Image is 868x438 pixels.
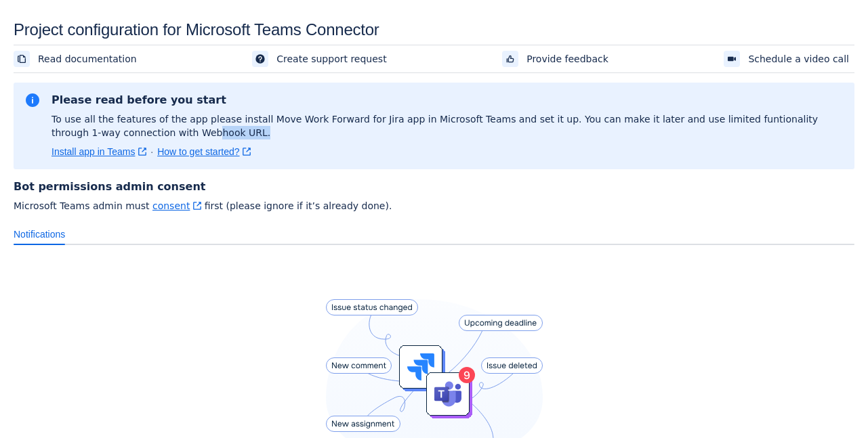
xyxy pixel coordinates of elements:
span: information [24,92,41,108]
span: Schedule a video call [748,52,849,66]
a: Provide feedback [502,51,614,67]
a: Schedule a video call [724,51,854,67]
span: Read documentation [38,52,137,66]
span: Notifications [14,227,65,241]
span: documentation [16,53,27,64]
a: consent [152,200,201,211]
p: To use all the features of the app please install Move Work Forward for Jira app in Microsoft Tea... [51,112,844,139]
a: How to get started? [157,145,251,158]
span: feedback [505,53,516,64]
span: videoCall [726,53,737,64]
a: Create support request [252,51,392,67]
a: Install app in Teams [51,145,146,158]
a: Read documentation [14,51,142,67]
h4: Bot permissions admin consent [14,180,854,194]
h2: Please read before you start [51,93,844,107]
span: Provide feedback [526,52,608,66]
span: Microsoft Teams admin must first (please ignore if it’s already done). [14,199,854,213]
span: Create support request [276,52,386,66]
div: Project configuration for Microsoft Teams Connector [14,20,854,39]
span: support [255,53,266,64]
